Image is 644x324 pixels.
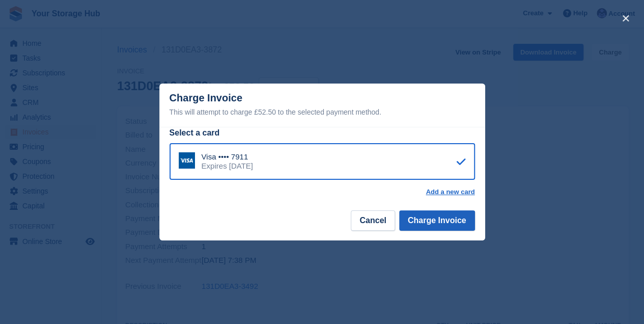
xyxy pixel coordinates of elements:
[399,210,475,231] button: Charge Invoice
[618,10,634,26] button: close
[170,106,475,118] div: This will attempt to charge £52.50 to the selected payment method.
[351,210,395,231] button: Cancel
[202,152,253,161] div: Visa •••• 7911
[170,92,475,118] div: Charge Invoice
[170,127,475,139] div: Select a card
[202,161,253,171] div: Expires [DATE]
[179,152,195,169] img: Visa Logo
[426,188,474,196] a: Add a new card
